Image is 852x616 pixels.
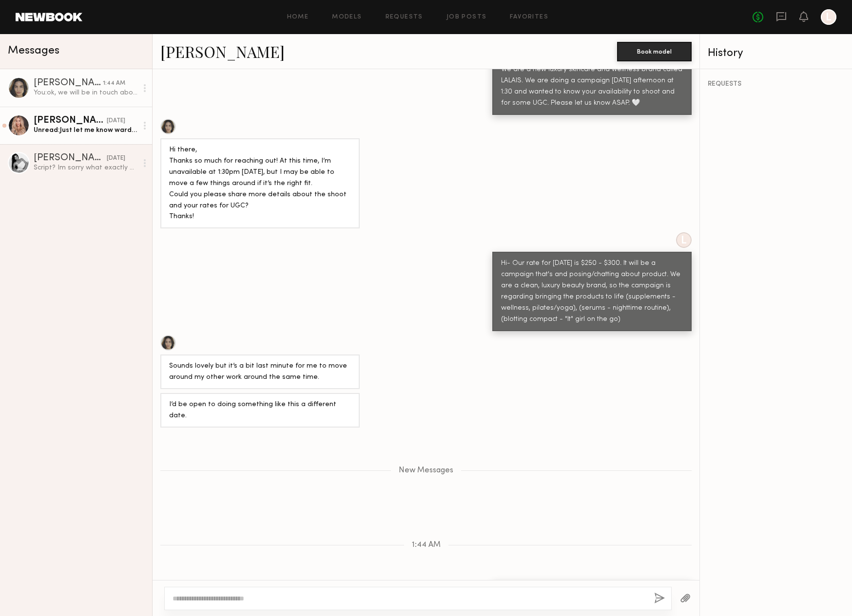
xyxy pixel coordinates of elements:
span: New Messages [399,467,453,475]
a: Job Posts [446,14,487,20]
a: L [821,9,836,25]
div: Hi [PERSON_NAME]- We are a new luxury skincare and wellness brand called LALAIS. We are doing a c... [501,53,683,109]
div: 1:44 AM [103,79,125,88]
div: [PERSON_NAME] [34,116,107,126]
div: Sounds lovely but it’s a bit last minute for me to move around my other work around the same time. [169,361,351,383]
a: Home [287,14,309,20]
div: [PERSON_NAME] [34,78,103,88]
a: [PERSON_NAME] [160,41,285,62]
button: Book model [617,42,692,61]
a: Book model [617,47,692,55]
span: Messages [8,45,59,56]
div: Unread: Just let me know wardrobe hair and make up needs [34,126,137,135]
div: [DATE] [107,154,125,163]
a: Models [332,14,362,20]
div: History [708,48,844,59]
a: Requests [386,14,423,20]
div: I’d be open to doing something like this a different date. [169,399,351,422]
span: 1:44 AM [412,541,441,549]
div: [DATE] [107,116,125,126]
div: You: ok, we will be in touch about a different date. we'd love to work with you! 🤍 [34,88,137,97]
div: [PERSON_NAME] [34,153,107,163]
div: Hi there, Thanks so much for reaching out! At this time, I’m unavailable at 1:30pm [DATE], but I ... [169,145,351,223]
div: Hi- Our rate for [DATE] is $250 - $300. It will be a campaign that's and posing/chatting about pr... [501,258,683,325]
a: Favorites [510,14,548,20]
div: Script? Im sorry what exactly are the deliverables? [34,163,137,172]
div: REQUESTS [708,81,844,88]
